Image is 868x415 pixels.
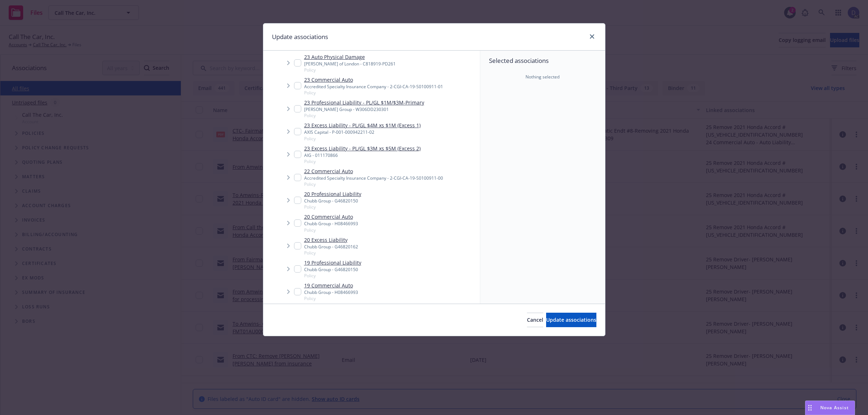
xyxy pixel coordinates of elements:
[304,99,424,106] a: 23 Professional Liability - PL/GL $1M/$3M-Primary
[805,401,855,415] button: Nova Assist
[304,266,361,273] div: Chubb Group - G46820150
[304,175,443,181] div: Accredited Specialty Insurance Company - 2-CGI-CA-19-S0100911-00
[304,136,421,142] span: Policy
[304,145,421,152] a: 23 Excess Liability - PL/GL $3M xs $5M (Excess 2)
[304,152,421,158] div: AIG - 011170866
[489,56,596,65] span: Selected associations
[304,112,424,119] span: Policy
[304,273,361,279] span: Policy
[304,236,358,244] a: 20 Excess Liability
[805,401,814,415] div: Drag to move
[304,106,424,112] div: [PERSON_NAME] Group - W306DD230301
[304,129,421,135] div: AXIS Capital - P-001-000942211-02
[527,316,543,323] span: Cancel
[304,190,361,198] a: 20 Professional Liability
[304,61,396,67] div: [PERSON_NAME] of London - C818919-PD261
[304,84,443,90] div: Accredited Specialty Insurance Company - 2-CGI-CA-19-S0100911-01
[304,67,396,73] span: Policy
[820,405,849,411] span: Nova Assist
[546,313,596,327] button: Update associations
[304,227,358,233] span: Policy
[526,74,559,80] span: Nothing selected
[304,250,358,256] span: Policy
[304,53,396,61] a: 23 Auto Physical Damage
[304,90,443,96] span: Policy
[272,32,328,42] h1: Update associations
[304,289,358,295] div: Chubb Group - H08466993
[304,158,421,164] span: Policy
[304,221,358,227] div: Chubb Group - H08466993
[527,313,543,327] button: Cancel
[304,295,358,301] span: Policy
[304,121,421,129] a: 23 Excess Liability - PL/GL $4M xs $1M (Excess 1)
[304,259,361,266] a: 19 Professional Liability
[304,204,361,210] span: Policy
[588,32,596,41] a: close
[304,213,358,221] a: 20 Commercial Auto
[304,167,443,175] a: 22 Commercial Auto
[304,282,358,289] a: 19 Commercial Auto
[304,244,358,250] div: Chubb Group - G46820162
[546,316,596,323] span: Update associations
[304,198,361,204] div: Chubb Group - G46820150
[304,181,443,187] span: Policy
[304,76,443,84] a: 23 Commercial Auto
